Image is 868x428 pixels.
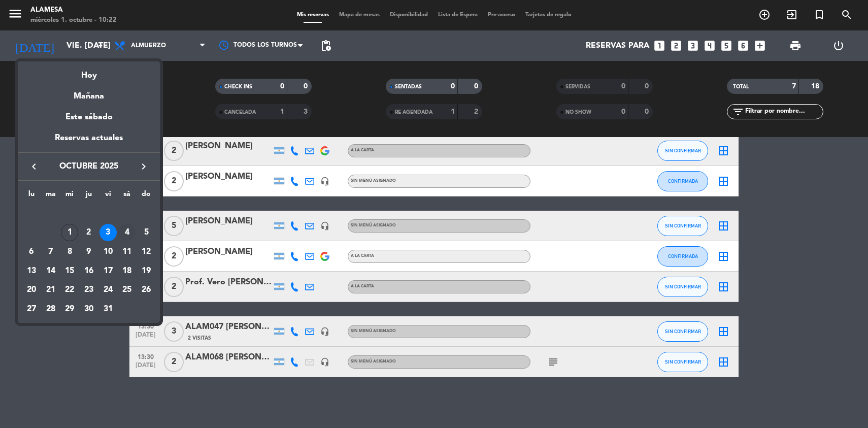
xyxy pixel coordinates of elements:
div: 6 [23,243,40,260]
div: 10 [99,243,117,260]
div: 19 [138,262,155,280]
td: 22 de octubre de 2025 [60,281,79,300]
div: 2 [80,224,97,241]
div: 27 [23,301,40,318]
td: 27 de octubre de 2025 [22,300,41,319]
td: 17 de octubre de 2025 [98,261,118,281]
div: 31 [99,301,117,318]
div: 15 [61,262,78,280]
td: 28 de octubre de 2025 [41,300,60,319]
div: 9 [80,243,97,260]
div: 26 [138,282,155,299]
td: 31 de octubre de 2025 [98,300,118,319]
td: 6 de octubre de 2025 [22,242,41,261]
div: 5 [138,224,155,241]
td: 21 de octubre de 2025 [41,281,60,300]
div: 16 [80,262,97,280]
th: sábado [118,188,137,204]
td: 12 de octubre de 2025 [137,242,156,261]
div: 8 [61,243,78,260]
th: jueves [79,188,98,204]
td: 13 de octubre de 2025 [22,261,41,281]
th: lunes [22,188,41,204]
div: 28 [42,301,59,318]
td: 3 de octubre de 2025 [98,223,118,243]
div: 4 [118,224,136,241]
div: 3 [99,224,117,241]
span: octubre 2025 [43,160,135,173]
i: keyboard_arrow_left [28,160,40,173]
td: 7 de octubre de 2025 [41,242,60,261]
button: keyboard_arrow_right [135,160,153,173]
td: 10 de octubre de 2025 [98,242,118,261]
div: 22 [61,282,78,299]
td: 23 de octubre de 2025 [79,281,98,300]
td: 24 de octubre de 2025 [98,281,118,300]
td: 9 de octubre de 2025 [79,242,98,261]
th: martes [41,188,60,204]
th: viernes [98,188,118,204]
td: 1 de octubre de 2025 [60,223,79,243]
div: 1 [61,224,78,241]
td: 19 de octubre de 2025 [137,261,156,281]
td: 8 de octubre de 2025 [60,242,79,261]
td: 18 de octubre de 2025 [118,261,137,281]
div: 21 [42,282,59,299]
i: keyboard_arrow_right [138,160,150,173]
td: 14 de octubre de 2025 [41,261,60,281]
td: 4 de octubre de 2025 [118,223,137,243]
div: 23 [80,282,97,299]
div: 25 [118,282,136,299]
div: 12 [138,243,155,260]
div: 18 [118,262,136,280]
button: keyboard_arrow_left [25,160,43,173]
div: 29 [61,301,78,318]
div: 30 [80,301,97,318]
td: 2 de octubre de 2025 [79,223,98,243]
td: OCT. [22,204,156,223]
td: 26 de octubre de 2025 [137,281,156,300]
div: 13 [23,262,40,280]
td: 20 de octubre de 2025 [22,281,41,300]
div: 24 [99,282,117,299]
th: domingo [137,188,156,204]
div: 14 [42,262,59,280]
div: 7 [42,243,59,260]
td: 16 de octubre de 2025 [79,261,98,281]
div: Hoy [18,61,160,82]
td: 29 de octubre de 2025 [60,300,79,319]
div: 20 [23,282,40,299]
th: miércoles [60,188,79,204]
div: 17 [99,262,117,280]
div: Mañana [18,82,160,103]
div: Este sábado [18,103,160,131]
td: 11 de octubre de 2025 [118,242,137,261]
td: 25 de octubre de 2025 [118,281,137,300]
div: 11 [118,243,136,260]
td: 5 de octubre de 2025 [137,223,156,243]
div: Reservas actuales [18,131,160,152]
td: 15 de octubre de 2025 [60,261,79,281]
td: 30 de octubre de 2025 [79,300,98,319]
